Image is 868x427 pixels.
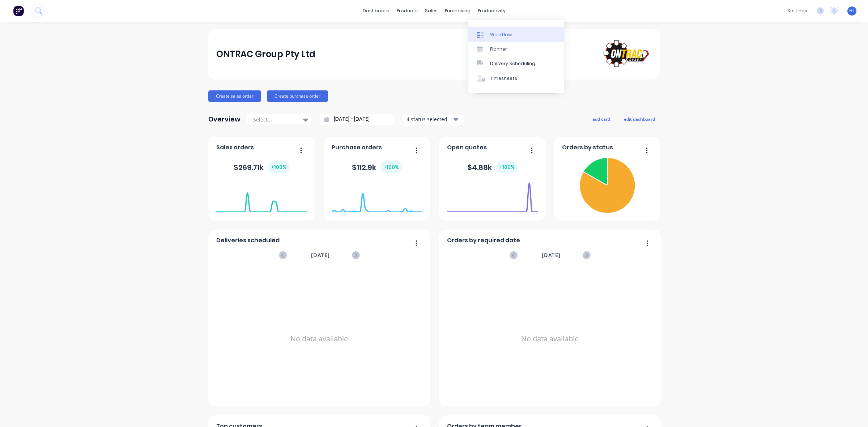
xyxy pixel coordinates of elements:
[208,112,241,127] div: Overview
[234,161,289,173] div: $ 269.71k
[784,5,811,16] div: settings
[467,161,518,173] div: $ 4.88k
[468,56,564,71] a: Delivery Scheduling
[468,27,564,42] a: Workflow
[208,90,261,102] button: Create sales order
[447,269,653,409] div: No data available
[216,269,422,409] div: No data available
[490,46,507,52] div: Planner
[421,5,441,16] div: sales
[216,143,254,152] span: Sales orders
[393,5,421,16] div: products
[490,60,535,67] div: Delivery Scheduling
[542,251,561,259] span: [DATE]
[468,71,564,86] a: Timesheets
[447,236,520,245] span: Orders by required date
[267,90,328,102] button: Create purchase order
[490,75,517,82] div: Timesheets
[849,8,855,14] span: HL
[588,114,615,124] button: add card
[216,47,315,61] div: ONTRAC Group Pty Ltd
[332,143,382,152] span: Purchase orders
[407,115,452,123] div: 4 status selected
[619,114,660,124] button: edit dashboard
[441,5,474,16] div: purchasing
[496,161,518,173] div: + 100 %
[380,161,402,173] div: + 100 %
[562,143,613,152] span: Orders by status
[311,251,330,259] span: [DATE]
[268,161,289,173] div: + 100 %
[490,31,512,38] div: Workflow
[601,38,652,71] img: ONTRAC Group Pty Ltd
[352,161,402,173] div: $ 112.9k
[403,114,464,125] button: 4 status selected
[447,143,487,152] span: Open quotes
[359,5,393,16] a: dashboard
[468,42,564,56] a: Planner
[474,5,509,16] div: productivity
[13,5,24,16] img: Factory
